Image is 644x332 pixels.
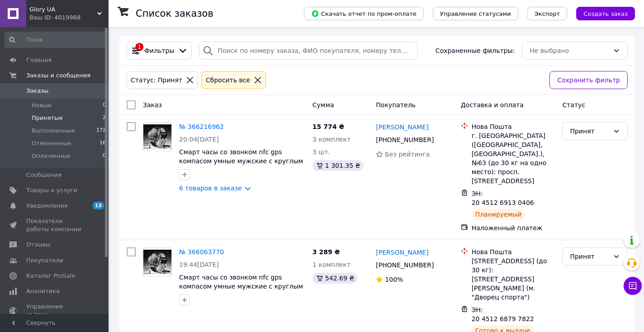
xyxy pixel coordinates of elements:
[313,160,364,171] div: 1 301.35 ₴
[26,186,77,194] span: Товары и услуги
[32,101,52,109] span: Новые
[313,273,358,284] div: 542.69 ₴
[313,148,330,156] span: 3 шт.
[143,250,171,274] img: Фото товару
[376,123,428,132] a: [PERSON_NAME]
[313,101,334,109] span: Сумма
[99,139,106,147] span: 16
[311,9,417,18] span: Скачать отчет по пром-оплате
[179,274,303,308] a: Смарт часы со звонком nfc gps компасом умные мужские с круглым циферблатом по которым можно разго...
[143,122,172,151] a: Фото товару
[179,148,303,183] a: Смарт часы со звонком nfc gps компасом умные мужские с круглым циферблатом по которым можно разго...
[26,303,84,319] span: Управление сайтом
[527,7,567,20] button: Экспорт
[199,42,418,60] input: Поиск по номеру заказа, ФИО покупателя, номеру телефона, Email, номеру накладной
[93,202,104,209] span: 13
[313,136,350,143] span: 3 комплект
[436,46,515,55] span: Сохраненные фильтры:
[567,9,635,17] a: Создать заказ
[313,248,340,256] span: 3 289 ₴
[26,87,48,95] span: Заказы
[29,14,109,22] div: Ваш ID: 4019988
[26,287,60,295] span: Аналитика
[26,256,63,265] span: Покупатели
[144,46,174,55] span: Фильтры
[143,124,171,148] img: Фото товару
[374,133,436,146] div: [PHONE_NUMBER]
[385,151,430,158] span: Без рейтинга
[472,247,555,256] div: Нова Пошта
[624,277,642,295] button: Чат с покупателем
[440,10,511,17] span: Управление статусами
[179,248,224,256] a: № 366063770
[129,75,184,85] div: Статус: Принят
[570,126,609,136] div: Принят
[103,114,106,122] span: 2
[143,101,162,109] span: Заказ
[535,10,560,17] span: Экспорт
[376,101,416,109] span: Покупатель
[557,75,620,85] span: Сохранить фильтр
[32,139,71,147] span: Отмененные
[433,7,518,20] button: Управление статусами
[530,46,609,56] div: Не выбрано
[376,248,428,257] a: [PERSON_NAME]
[103,152,106,160] span: 0
[103,101,106,109] span: 0
[562,101,585,109] span: Статус
[29,5,97,14] span: Glory UA
[179,185,242,192] a: 6 товаров в заказе
[472,306,534,323] span: ЭН: 20 4512 6879 7822
[32,152,71,160] span: Оплаченные
[374,259,436,271] div: [PHONE_NUMBER]
[472,190,534,206] span: ЭН: 20 4512 6913 0406
[570,251,609,261] div: Принят
[5,32,107,48] input: Поиск
[472,223,555,232] div: Наложенный платеж
[26,171,62,179] span: Сообщения
[179,261,219,268] span: 19:44[DATE]
[313,261,350,268] span: 1 комплект
[32,114,63,122] span: Принятые
[583,10,628,17] span: Создать заказ
[96,127,106,135] span: 172
[26,217,84,233] span: Показатели работы компании
[26,241,50,249] span: Отзывы
[313,123,345,130] span: 15 774 ₴
[461,101,524,109] span: Доставка и оплата
[26,202,67,210] span: Уведомления
[136,8,213,19] h1: Список заказов
[26,56,52,64] span: Главная
[179,136,219,143] span: 20:04[DATE]
[26,71,90,80] span: Заказы и сообщения
[204,75,252,85] div: Сбросить все
[549,71,628,89] button: Сохранить фильтр
[143,247,172,276] a: Фото товару
[472,256,555,302] div: [STREET_ADDRESS] (до 30 кг): [STREET_ADDRESS][PERSON_NAME] (м. "Дворец спорта")
[179,123,224,130] a: № 366216962
[304,7,424,20] button: Скачать отчет по пром-оплате
[32,127,75,135] span: Выполненные
[385,276,403,283] span: 100%
[472,209,526,220] div: Планируемый
[26,272,75,280] span: Каталог ProSale
[576,7,635,20] button: Создать заказ
[472,131,555,185] div: г. [GEOGRAPHIC_DATA] ([GEOGRAPHIC_DATA], [GEOGRAPHIC_DATA].), №63 (до 30 кг на одно место): просп...
[472,122,555,131] div: Нова Пошта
